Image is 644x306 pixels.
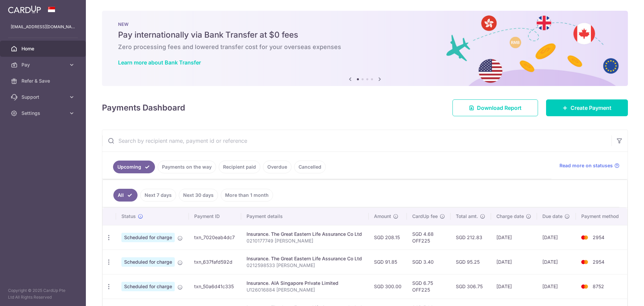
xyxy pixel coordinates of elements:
[140,189,176,202] a: Next 7 days
[450,274,491,299] td: SGD 306.75
[593,259,604,265] span: 2954
[450,225,491,250] td: SGD 212.83
[21,45,66,52] span: Home
[593,283,604,289] span: 8752
[118,59,201,66] a: Learn more about Bank Transfer
[189,250,241,274] td: txn_637fafd592d
[247,255,363,262] div: Insurance. The Great Eastern Life Assurance Co Ltd
[247,287,363,293] p: U126016884 [PERSON_NAME]
[491,250,537,274] td: [DATE]
[102,130,611,151] input: Search by recipient name, payment id or reference
[118,43,612,51] h6: Zero processing fees and lowered transfer cost for your overseas expenses
[221,189,273,202] a: More than 1 month
[11,24,75,30] p: [EMAIL_ADDRESS][DOMAIN_NAME]
[21,61,66,68] span: Pay
[241,208,369,225] th: Payment details
[537,250,576,274] td: [DATE]
[113,189,138,202] a: All
[263,161,291,173] a: Overdue
[542,213,562,220] span: Due date
[158,161,216,173] a: Payments on the way
[189,208,241,225] th: Payment ID
[578,233,591,242] img: Bank Card
[247,237,363,244] p: 0210177749 [PERSON_NAME]
[546,99,628,116] a: Create Payment
[537,225,576,250] td: [DATE]
[189,225,241,250] td: txn_7020eab4dc7
[407,250,450,274] td: SGD 3.40
[593,234,604,240] span: 2954
[113,161,155,173] a: Upcoming
[247,262,363,269] p: 0212598533 [PERSON_NAME]
[247,280,363,287] div: Insurance. AIA Singapore Private Limited
[537,274,576,299] td: [DATE]
[294,161,326,173] a: Cancelled
[102,11,628,86] img: Bank transfer banner
[21,94,66,100] span: Support
[369,274,407,299] td: SGD 300.00
[21,110,66,117] span: Settings
[496,213,524,220] span: Charge date
[369,250,407,274] td: SGD 91.85
[121,213,136,220] span: Status
[374,213,391,220] span: Amount
[456,213,478,220] span: Total amt.
[21,78,66,84] span: Refer & Save
[407,274,450,299] td: SGD 6.75 OFF225
[452,99,538,116] a: Download Report
[578,258,591,266] img: Bank Card
[407,225,450,250] td: SGD 4.68 OFF225
[576,208,627,225] th: Payment method
[118,21,612,27] p: NEW
[121,282,175,291] span: Scheduled for charge
[121,257,175,267] span: Scheduled for charge
[559,162,620,169] a: Read more on statuses
[491,274,537,299] td: [DATE]
[8,5,41,13] img: CardUp
[219,161,260,173] a: Recipient paid
[247,231,363,237] div: Insurance. The Great Eastern Life Assurance Co Ltd
[179,189,218,202] a: Next 30 days
[578,282,591,291] img: Bank Card
[189,274,241,299] td: txn_50a6d41c335
[369,225,407,250] td: SGD 208.15
[450,250,491,274] td: SGD 95.25
[121,233,175,242] span: Scheduled for charge
[571,104,611,112] span: Create Payment
[477,104,522,112] span: Download Report
[412,213,438,220] span: CardUp fee
[559,162,613,169] span: Read more on statuses
[102,102,185,114] h4: Payments Dashboard
[491,225,537,250] td: [DATE]
[118,30,612,40] h5: Pay internationally via Bank Transfer at $0 fees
